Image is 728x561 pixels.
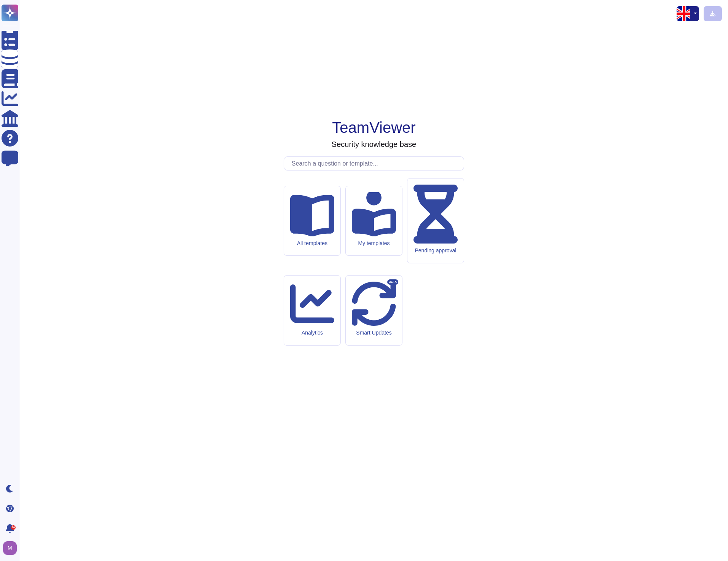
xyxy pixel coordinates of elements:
div: Analytics [290,330,334,336]
img: user [3,541,17,555]
img: en [677,6,692,21]
div: My templates [352,240,396,247]
input: Search a question or template... [288,157,464,170]
button: user [2,540,22,556]
div: 9+ [11,525,16,530]
h3: Security knowledge base [332,140,416,149]
div: All templates [290,240,334,247]
div: Smart Updates [352,330,396,336]
div: BETA [387,279,398,285]
div: Pending approval [413,247,458,254]
h1: TeamViewer [332,118,415,137]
